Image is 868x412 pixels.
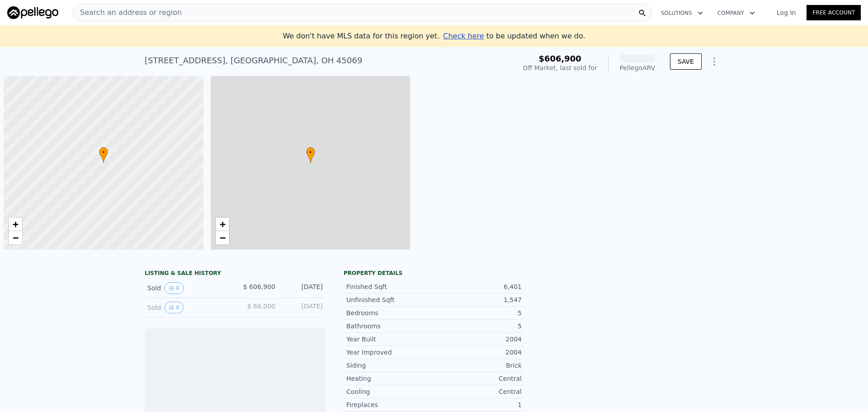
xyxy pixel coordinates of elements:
button: Show Options [705,52,723,71]
div: LISTING & SALE HISTORY [145,270,325,279]
div: Fireplaces [346,400,434,409]
div: [STREET_ADDRESS] , [GEOGRAPHIC_DATA] , OH 45069 [145,54,362,67]
span: • [99,148,108,156]
div: 2004 [434,335,522,344]
a: Log In [766,8,807,17]
div: We don't have MLS data for this region yet. [283,31,585,42]
span: $ 68,000 [247,303,275,310]
div: Cooling [346,387,434,396]
div: Brick [434,361,522,370]
div: Heating [346,374,434,383]
a: Zoom out [216,231,229,245]
div: Off Market, last sold for [523,63,597,72]
div: 5 [434,308,522,317]
span: • [306,148,315,156]
div: [DATE] [283,282,323,294]
div: Year Built [346,335,434,344]
span: + [219,218,225,230]
div: [DATE] [283,302,323,313]
div: Unfinished Sqft [346,295,434,304]
div: Sold [147,282,228,294]
span: − [13,232,19,243]
span: Check here [443,32,484,40]
a: Free Account [807,5,861,20]
div: Central [434,374,522,383]
span: $ 606,900 [243,283,275,290]
div: Pellego ARV [619,63,656,72]
div: 1 [434,400,522,409]
div: Central [434,387,522,396]
span: + [13,218,19,230]
div: 1,547 [434,295,522,304]
div: • [99,147,108,163]
span: − [219,232,225,243]
a: Zoom in [216,218,229,231]
span: Search an address or region [73,7,182,18]
div: • [306,147,315,163]
button: Solutions [654,5,710,21]
div: 6,401 [434,282,522,291]
div: Siding [346,361,434,370]
div: Bedrooms [346,308,434,317]
span: $606,900 [538,54,581,63]
div: Year Improved [346,348,434,357]
button: SAVE [670,53,702,70]
img: Pellego [7,6,58,19]
div: to be updated when we do. [443,31,585,42]
div: Bathrooms [346,322,434,331]
button: Company [710,5,762,21]
div: Finished Sqft [346,282,434,291]
button: View historical data [165,302,184,313]
a: Zoom in [9,218,22,231]
button: View historical data [165,282,184,294]
a: Zoom out [9,231,22,245]
div: Property details [344,270,524,277]
div: 5 [434,322,522,331]
div: 2004 [434,348,522,357]
div: Sold [147,302,228,313]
